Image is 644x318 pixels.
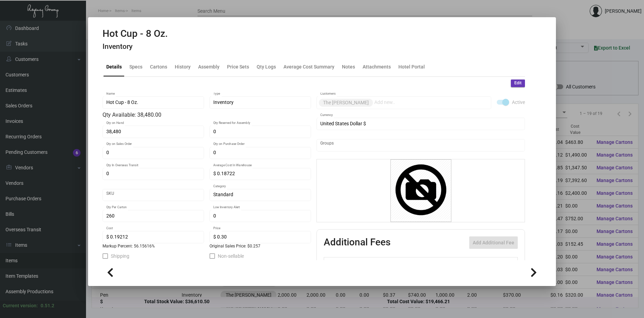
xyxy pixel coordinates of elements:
[374,100,488,105] input: Add new..
[41,302,54,309] div: 0.51.2
[479,257,509,269] th: Price type
[257,63,276,71] div: Qty Logs
[469,236,518,249] button: Add Additional Fee
[218,252,244,260] span: Non-sellable
[283,63,334,71] div: Average Cost Summary
[342,63,355,71] div: Notes
[324,257,345,269] th: Active
[320,142,522,148] input: Add new..
[111,252,129,260] span: Shipping
[473,240,514,245] span: Add Additional Fee
[512,98,525,106] span: Active
[106,63,122,71] div: Details
[103,42,168,51] h4: Inventory
[227,63,249,71] div: Price Sets
[398,63,425,71] div: Hotel Portal
[324,236,390,249] h2: Additional Fees
[129,63,142,71] div: Specs
[175,63,191,71] div: History
[103,28,168,40] h2: Hot Cup - 8 Oz.
[319,99,373,107] mat-chip: The [PERSON_NAME]
[150,63,167,71] div: Cartons
[511,79,525,87] button: Edit
[450,257,479,269] th: Price
[3,302,38,309] div: Current version:
[422,257,450,269] th: Cost
[198,63,219,71] div: Assembly
[363,63,391,71] div: Attachments
[103,111,311,119] div: Qty Available: 38,480.00
[345,257,422,269] th: Type
[514,80,522,86] span: Edit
